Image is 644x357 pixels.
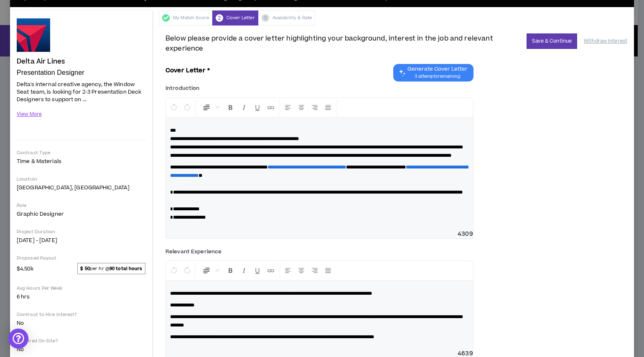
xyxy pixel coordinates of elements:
span: 3 attempts remaining [407,73,468,80]
label: Relevant Experience [165,245,221,258]
h4: Delta Air Lines [17,58,65,65]
button: Center Align [295,263,308,278]
div: Cover Letter [212,10,258,25]
button: Center Align [295,99,308,115]
button: Insert Link [265,263,277,278]
strong: 90 total hours [109,265,143,272]
button: Insert Link [265,99,277,115]
p: No [17,346,145,353]
button: Undo [168,263,180,278]
span: Generate Cover Letter [407,66,468,72]
button: Right Align [308,263,321,278]
p: Time & Materials [17,158,145,165]
button: View More [17,107,42,122]
p: 6 hrs [17,293,145,301]
p: Location [17,176,145,182]
button: Undo [168,99,180,115]
div: Open Intercom Messenger [8,329,28,349]
button: Format Underline [251,99,264,115]
p: Contract to Hire Interest? [17,311,145,318]
span: 4309 [458,230,473,238]
button: Redo [181,99,193,115]
span: 2 [216,14,223,22]
p: Role [17,202,145,209]
p: Proposed Payout [17,255,145,261]
p: Delta's internal creative agency, the Window Seat team, is looking for 2-3 Presentation Deck Desi... [17,80,145,104]
div: My Match Score [159,10,212,25]
button: Format Italics [238,263,250,278]
button: Format Bold [224,99,237,115]
p: [GEOGRAPHIC_DATA], [GEOGRAPHIC_DATA] [17,184,145,191]
p: Contract Type [17,150,145,156]
h3: Cover Letter * [165,67,210,74]
span: Below please provide a cover letter highlighting your background, interest in the job and relevan... [165,33,522,54]
button: Format Bold [224,263,237,278]
p: [DATE] - [DATE] [17,237,145,244]
p: Required On-Site? [17,338,145,344]
strong: $ 50 [80,265,89,272]
button: Left Align [282,99,294,115]
button: Chat GPT Cover Letter [393,64,473,82]
p: No [17,319,145,327]
p: Project Duration [17,229,145,235]
button: Justify Align [322,99,334,115]
button: Justify Align [322,263,334,278]
span: per hr @ [77,263,145,274]
button: Format Italics [238,99,250,115]
p: Avg Hours Per Week [17,285,145,291]
label: Introduction [165,82,199,95]
button: Save & Continue [527,33,577,49]
button: Redo [181,263,193,278]
button: Right Align [308,99,321,115]
p: Presentation Designer [17,69,145,77]
button: Withdraw Interest [584,34,627,48]
span: Graphic Designer [17,210,64,218]
span: $4.50k [17,263,33,273]
button: Left Align [282,263,294,278]
button: Format Underline [251,263,264,278]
